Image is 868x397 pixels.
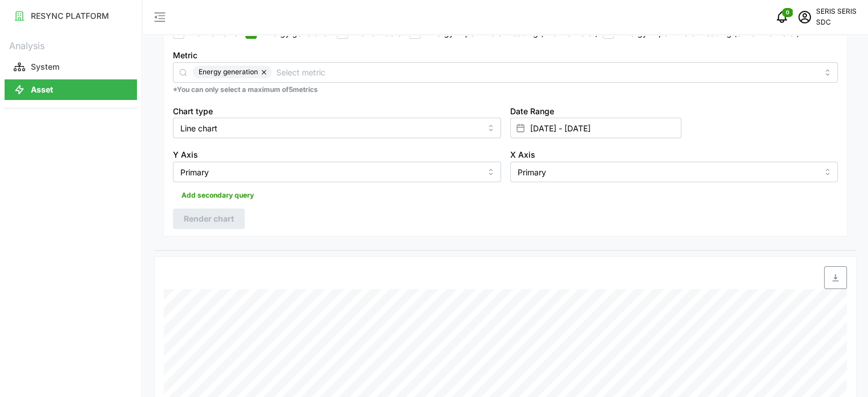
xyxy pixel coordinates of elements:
span: 0 [786,9,789,17]
label: Y Axis [173,149,198,161]
span: Add secondary query [181,187,254,203]
input: Select metric [276,66,818,78]
button: RESYNC PLATFORM [5,6,137,26]
button: notifications [770,6,793,29]
label: Metric [173,49,197,62]
input: Select Y axis [173,162,501,182]
button: System [5,57,137,77]
button: Render chart [173,208,245,229]
label: X Axis [510,149,535,161]
p: System [31,61,59,73]
p: Analysis [5,37,137,53]
span: Energy generation [199,66,258,78]
label: Chart type [173,105,213,118]
p: SDC [816,17,857,28]
p: SERIS SERIS [816,6,857,17]
button: Asset [5,79,137,100]
a: System [5,55,137,78]
a: RESYNC PLATFORM [5,5,137,27]
input: Select date range [510,118,681,138]
input: Select chart type [173,118,501,138]
span: Render chart [184,209,234,228]
a: Asset [5,78,137,101]
button: schedule [793,6,816,29]
input: Select X axis [510,162,838,182]
p: Asset [31,84,53,95]
button: Add secondary query [173,187,263,204]
p: RESYNC PLATFORM [31,10,109,22]
p: *You can only select a maximum of 5 metrics [173,85,838,95]
label: Date Range [510,105,554,118]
